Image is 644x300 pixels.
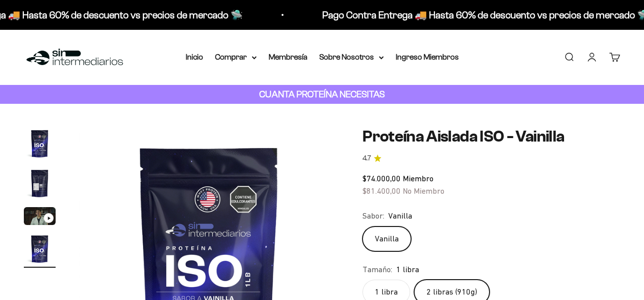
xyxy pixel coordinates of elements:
a: Ingreso Miembros [396,53,459,61]
h1: Proteína Aislada ISO - Vainilla [362,128,620,145]
img: Proteína Aislada ISO - Vainilla [24,167,56,199]
legend: Tamaño: [362,263,392,276]
img: Proteína Aislada ISO - Vainilla [24,128,56,159]
span: No Miembro [403,186,444,195]
a: 4.74.7 de 5.0 estrellas [362,153,620,164]
strong: CUANTA PROTEÍNA NECESITAS [259,89,385,99]
span: 4.7 [362,153,371,164]
span: Miembro [403,174,433,183]
legend: Sabor: [362,210,384,223]
span: 1 libra [396,263,419,276]
button: Ir al artículo 2 [24,167,56,202]
span: $81.400,00 [362,186,401,195]
img: Proteína Aislada ISO - Vainilla [24,233,56,265]
button: Ir al artículo 1 [24,128,56,162]
span: Vanilla [388,210,412,223]
button: Ir al artículo 4 [24,233,56,268]
a: Inicio [186,53,203,61]
summary: Comprar [215,51,257,64]
span: $74.000,00 [362,174,401,183]
button: Ir al artículo 3 [24,207,56,228]
a: Membresía [269,53,307,61]
summary: Sobre Nosotros [319,51,384,64]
